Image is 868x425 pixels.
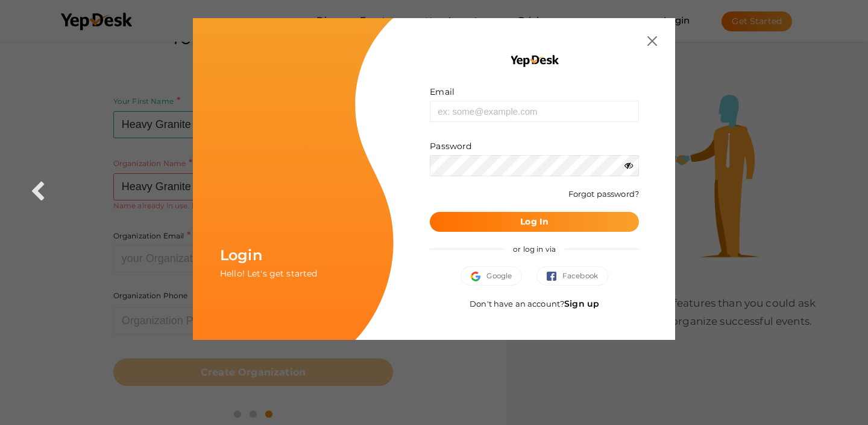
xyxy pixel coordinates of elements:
[430,212,639,232] button: Log In
[430,140,471,152] label: Password
[471,272,486,281] img: google.svg
[461,266,522,286] button: Google
[220,268,317,279] span: Hello! Let's get started
[220,246,262,264] span: Login
[504,235,565,263] span: or log in via
[430,101,639,122] input: ex: some@example.com
[430,86,454,98] label: Email
[509,54,559,68] img: YEP_black_cropped.png
[647,36,657,46] img: close.svg
[568,189,639,199] a: Forgot password?
[547,270,598,282] span: Facebook
[520,216,549,227] b: Log In
[470,299,599,308] span: Don't have an account?
[547,272,562,281] img: facebook.svg
[536,266,608,286] button: Facebook
[471,270,512,282] span: Google
[564,298,599,309] a: Sign up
